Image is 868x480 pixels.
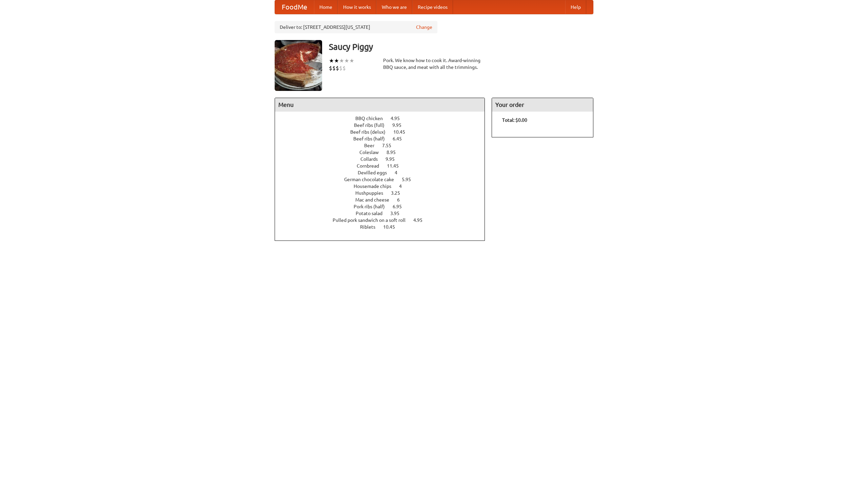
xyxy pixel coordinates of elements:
a: FoodMe [275,0,314,14]
span: Beef ribs (full) [354,122,391,128]
li: ★ [329,57,334,64]
span: Beef ribs (half) [353,136,392,141]
li: $ [339,64,342,72]
a: How it works [338,0,376,14]
h4: Menu [275,98,485,112]
div: Deliver to: [STREET_ADDRESS][US_STATE] [275,21,437,33]
span: 4.95 [413,217,429,223]
a: Home [314,0,338,14]
span: Riblets [360,224,382,230]
li: ★ [339,57,344,64]
a: Pork ribs (half) 6.95 [354,204,414,209]
a: Beef ribs (half) 6.45 [353,136,414,141]
span: 3.95 [390,211,406,216]
span: German chocolate cake [344,177,401,182]
a: Housemade chips 4 [354,184,414,189]
div: Pork. We know how to cook it. Award-winning BBQ sauce, and meat with all the trimmings. [383,57,485,71]
span: Collards [360,156,384,162]
span: Coleslaw [359,150,386,155]
span: Mac and cheese [355,197,396,203]
span: 6 [397,197,407,203]
a: Coleslaw 8.95 [359,150,408,155]
li: $ [329,64,332,72]
span: 4 [399,184,409,189]
a: German chocolate cake 5.95 [344,177,423,182]
span: BBQ chicken [355,116,390,121]
li: $ [342,64,346,72]
span: Cornbread [357,163,386,169]
h3: Saucy Piggy [329,40,593,54]
span: 4 [395,170,404,175]
li: $ [332,64,336,72]
li: ★ [344,57,349,64]
span: Pulled pork sandwich on a soft roll [333,217,412,223]
a: Potato salad 3.95 [356,211,412,216]
a: Pulled pork sandwich on a soft roll 4.95 [333,217,435,223]
span: Potato salad [356,211,389,216]
li: ★ [334,57,339,64]
span: 9.95 [386,156,401,162]
li: $ [336,64,339,72]
span: Hushpuppies [355,190,390,196]
a: Devilled eggs 4 [358,170,410,175]
a: Hushpuppies 3.25 [355,190,413,196]
a: Beef ribs (full) 9.95 [354,122,414,128]
img: angular.jpg [275,40,322,91]
span: 11.45 [387,163,406,169]
a: Recipe videos [412,0,453,14]
b: Total: $0.00 [502,117,527,123]
span: 4.95 [391,116,407,121]
span: 7.55 [382,143,398,148]
span: Housemade chips [354,184,398,189]
span: 6.45 [393,136,409,141]
li: ★ [349,57,354,64]
a: Change [416,24,432,31]
span: 3.25 [391,190,407,196]
span: 6.95 [393,204,409,209]
a: BBQ chicken 4.95 [355,116,412,121]
span: Beef ribs (delux) [350,129,392,135]
a: Help [565,0,586,14]
a: Mac and cheese 6 [355,197,412,203]
span: Pork ribs (half) [354,204,392,209]
span: Beer [364,143,381,148]
a: Beef ribs (delux) 10.45 [350,129,418,135]
span: Devilled eggs [358,170,394,175]
span: 5.95 [402,177,418,182]
a: Who we are [376,0,412,14]
span: 10.45 [393,129,412,135]
a: Beer 7.55 [364,143,404,148]
h4: Your order [492,98,593,112]
a: Cornbread 11.45 [357,163,411,169]
span: 8.95 [387,150,402,155]
span: 10.45 [383,224,402,230]
span: 9.95 [392,122,408,128]
a: Riblets 10.45 [360,224,408,230]
a: Collards 9.95 [360,156,407,162]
